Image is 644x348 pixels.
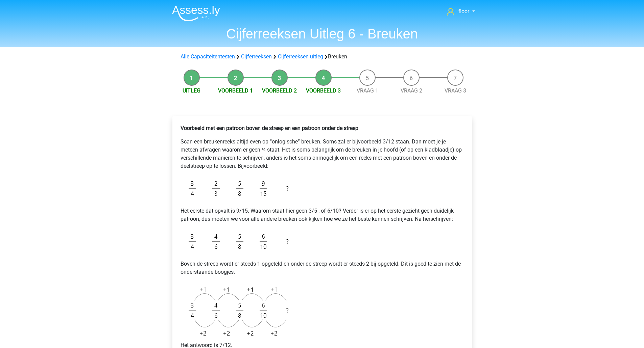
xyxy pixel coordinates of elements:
[241,53,272,60] a: Cijferreeksen
[181,138,464,170] p: Scan een breukenreeks altijd even op “onlogische” breuken. Soms zal er bijvoorbeeld 3/12 staan. D...
[306,87,341,94] a: Voorbeeld 3
[181,207,464,223] p: Het eerste dat opvalt is 9/15. Waarom staat hier geen 3/5 , of 6/10? Verder is er op het eerste g...
[172,5,220,21] img: Assessly
[181,176,299,202] img: Fractions_example_3_1.png
[181,125,358,131] b: Voorbeeld met een patroon boven de streep en een patroon onder de streep
[445,87,466,94] a: Vraag 3
[262,87,297,94] a: Voorbeeld 2
[178,53,467,61] div: Breuken
[278,53,323,60] a: Cijferreeksen uitleg
[181,229,299,255] img: Fractions_example_3_2.png
[458,8,469,15] span: floor
[218,87,253,94] a: Voorbeeld 1
[167,26,478,42] h1: Cijferreeksen Uitleg 6 - Breuken
[181,53,235,60] a: Alle Capaciteitentesten
[183,87,200,94] a: Uitleg
[181,260,464,276] p: Boven de streep wordt er steeds 1 opgeteld en onder de streep wordt er steeds 2 bij opgeteld. Dit...
[401,87,422,94] a: Vraag 2
[444,7,477,16] a: floor
[181,282,299,341] img: Fractions_example_3_3.png
[357,87,378,94] a: Vraag 1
